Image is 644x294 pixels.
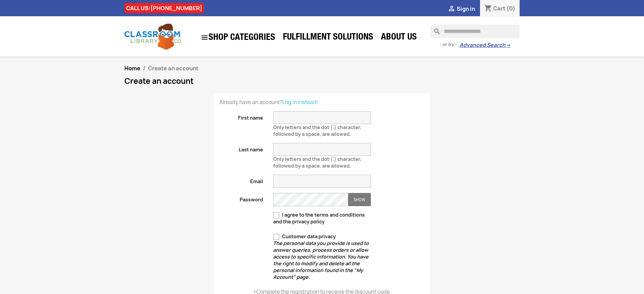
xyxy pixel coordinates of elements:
a: Home [124,65,140,72]
span: - or try - [439,41,459,48]
label: I agree to the terms and conditions and the privacy policy [273,212,371,225]
em: The personal data you provide is used to answer queries, process orders or allow access to specif... [273,240,369,280]
div: CALL US: [124,3,204,13]
h1: Create an account [124,77,520,85]
a: SHOP CATEGORIES [197,30,279,45]
a: [PHONE_NUMBER] [150,4,202,12]
i: shopping_cart [484,5,492,13]
i: search [430,25,438,33]
img: Classroom Library Company [124,24,182,50]
label: First name [214,111,268,121]
span: Sign in [457,5,475,13]
span: Cart [493,5,505,12]
input: Password input [273,193,348,206]
a: Advanced Search→ [459,42,510,49]
span: (0) [506,5,516,12]
a:  Sign in [448,5,475,13]
button: Show [348,193,371,206]
i:  [448,5,456,13]
label: Email [214,175,268,185]
label: Last name [214,143,268,153]
span: Only letters and the dot (.) character, followed by a space, are allowed. [273,121,361,137]
i:  [200,33,209,42]
label: Password [214,193,268,203]
span: Only letters and the dot (.) character, followed by a space, are allowed. [273,153,361,169]
a: Fulfillment Solutions [280,31,377,45]
a: Log in instead! [282,99,318,106]
a: About Us [378,31,420,45]
label: Customer data privacy [273,233,371,280]
span: Create an account [148,65,198,72]
p: Already have an account? [219,99,425,106]
span: → [505,42,510,49]
input: Search [430,25,520,38]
